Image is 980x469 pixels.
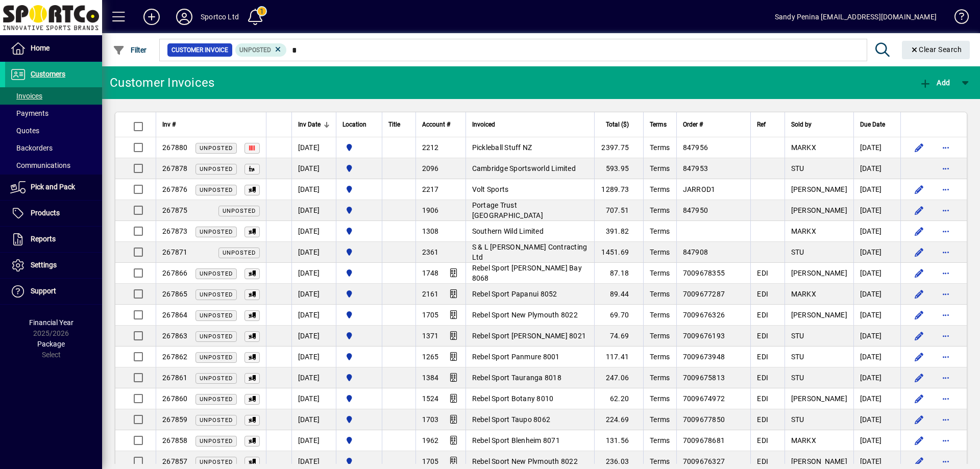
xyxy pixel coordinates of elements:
span: 2217 [422,185,439,193]
span: Sportco Ltd Warehouse [342,205,376,216]
span: Unposted [200,166,233,172]
span: 267873 [162,227,188,235]
span: [PERSON_NAME] [791,185,847,193]
div: Due Date [860,119,894,130]
td: 224.69 [594,409,643,430]
span: Rebel Sport Blenheim 8071 [472,436,560,445]
span: STU [791,164,804,172]
button: Edit [911,349,927,365]
span: EDI [757,394,768,403]
span: 267878 [162,164,188,172]
button: Edit [911,139,927,156]
button: More options [938,139,954,156]
button: Edit [911,432,927,449]
span: Terms [650,269,670,277]
td: 89.44 [594,284,643,305]
span: Terms [650,332,670,340]
span: Rebel Sport Tauranga 8018 [472,374,561,382]
span: Sportco Ltd Warehouse [342,288,376,300]
td: [DATE] [291,326,336,347]
span: Unposted [223,250,256,256]
span: Volt Sports [472,185,509,193]
td: [DATE] [291,284,336,305]
span: EDI [757,457,768,465]
td: 62.20 [594,388,643,409]
span: MARKX [791,143,816,152]
button: More options [938,349,954,365]
span: JARROD1 [683,185,716,193]
a: Reports [5,227,102,252]
span: Unposted [200,312,233,319]
span: Sportco Ltd Warehouse [342,330,376,341]
span: 267859 [162,415,188,424]
span: STU [791,248,804,256]
span: Communications [10,161,70,169]
td: [DATE] [853,179,900,200]
td: 1289.73 [594,179,643,200]
span: 847950 [683,206,708,214]
span: 1384 [422,374,439,382]
span: Rebel Sport Papanui 8052 [472,290,557,298]
button: Edit [911,390,927,407]
a: Backorders [5,139,102,157]
a: Communications [5,157,102,174]
div: Order # [683,119,745,130]
td: [DATE] [853,137,900,158]
span: [PERSON_NAME] [791,269,847,277]
div: Account # [422,119,459,130]
span: Payments [10,109,48,117]
span: Products [31,209,60,217]
span: Terms [650,227,670,235]
span: 267864 [162,311,188,319]
span: Terms [650,311,670,319]
span: 267863 [162,332,188,340]
span: 847956 [683,143,708,152]
span: Rebel Sport Taupo 8062 [472,415,551,424]
button: Profile [168,8,201,26]
span: Customer Invoice [171,45,228,55]
button: Edit [911,223,927,239]
span: Terms [650,436,670,445]
a: Pick and Pack [5,175,102,200]
span: Due Date [860,119,885,130]
span: Invoices [10,92,42,100]
span: Sportco Ltd Warehouse [342,309,376,320]
span: [PERSON_NAME] [791,311,847,319]
button: More options [938,202,954,218]
td: [DATE] [291,305,336,326]
span: 7009677287 [683,290,725,298]
span: Sportco Ltd Warehouse [342,246,376,258]
span: EDI [757,374,768,382]
button: Edit [911,181,927,198]
span: Total ($) [606,119,629,130]
span: STU [791,332,804,340]
div: Sportco Ltd [201,9,239,25]
td: 2397.75 [594,137,643,158]
td: [DATE] [853,347,900,367]
td: 117.41 [594,347,643,367]
span: Sold by [791,119,812,130]
span: 1265 [422,353,439,361]
button: More options [938,411,954,428]
span: 7009676327 [683,457,725,465]
span: Filter [113,46,147,54]
span: Rebel Sport [PERSON_NAME] 8021 [472,332,586,340]
span: Terms [650,206,670,214]
span: Unposted [239,46,271,54]
button: Edit [911,328,927,344]
span: Sportco Ltd Warehouse [342,414,376,425]
span: 7009678355 [683,269,725,277]
span: Sportco Ltd Warehouse [342,351,376,362]
button: More options [938,244,954,260]
button: Edit [911,265,927,281]
span: Ref [757,119,766,130]
span: Support [31,287,56,295]
span: 267880 [162,143,188,152]
td: [DATE] [291,137,336,158]
span: Order # [683,119,703,130]
span: 847908 [683,248,708,256]
span: Reports [31,235,56,243]
td: 247.06 [594,367,643,388]
span: 267857 [162,457,188,465]
span: Backorders [10,144,53,152]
